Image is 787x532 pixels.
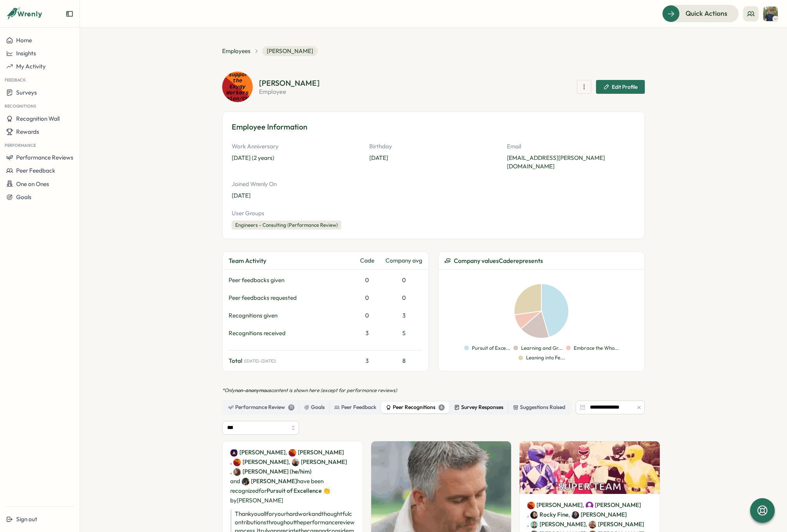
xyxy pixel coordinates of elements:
img: Justin Caovan [242,478,249,485]
span: Pursuit of Excellence 👏 [267,487,330,494]
p: have been recognized by [PERSON_NAME] [230,447,355,505]
span: , [289,457,347,467]
span: Quick Actions [686,8,727,18]
span: and [230,477,240,485]
p: User Groups [232,209,635,218]
img: Adrien Young [230,449,238,457]
p: Pursuit of Exce... [472,345,510,352]
p: Email [507,142,635,151]
p: [DATE] [369,154,498,162]
span: , [230,457,289,467]
div: 11 [288,404,294,411]
div: 0 [352,311,382,320]
div: Survey Responses [454,403,503,412]
a: Cyndyl Harrison[PERSON_NAME] [589,520,644,529]
div: Peer Recognitions [386,403,445,412]
span: Surveys [16,89,37,96]
div: 3 [352,329,382,337]
span: , [527,519,586,529]
div: Suggestions Raised [513,403,565,412]
span: , [568,510,627,519]
span: Home [16,37,32,44]
a: Employees [222,47,251,55]
img: Shane McDaniel [571,511,579,519]
img: Cade Wolcott [289,449,296,457]
img: Ross Chapman (he/him) [233,468,241,476]
p: Birthday [369,142,498,151]
div: 0 [352,294,382,302]
div: Company avg [385,256,422,265]
p: Embrace the Who... [574,345,619,352]
div: Peer feedbacks given [229,276,349,284]
div: 3 [352,357,382,365]
p: [DATE] (2 years) [232,154,360,162]
p: employee [259,88,320,95]
div: 8 [385,357,422,365]
p: *Only content is shown here (except for performance reviews) [222,387,645,394]
a: T Liu[PERSON_NAME] [233,458,289,466]
span: non-anonymous [235,387,271,393]
div: Cade [352,256,382,265]
span: for [259,487,267,494]
img: Recognition Image [520,441,660,494]
span: Insights [16,50,36,57]
img: T Liu [233,459,241,466]
h3: Employee Information [232,121,635,133]
div: Engineers - Consulting (Performance Review) [232,221,341,230]
a: Shane McDaniel[PERSON_NAME] [571,510,627,519]
span: My Activity [16,63,46,70]
span: Goals [16,193,32,201]
img: Tallulah Kay [586,502,593,509]
span: , [583,500,641,510]
div: Performance Review [228,403,294,412]
button: Expand sidebar [66,10,73,18]
h2: [PERSON_NAME] [259,79,320,87]
a: Adrien Young[PERSON_NAME] [230,448,286,457]
p: [EMAIL_ADDRESS][PERSON_NAME][DOMAIN_NAME] [507,154,635,171]
img: Miguel Zeballos-Vargas [530,521,538,529]
a: Cade Wolcott[PERSON_NAME] [527,501,583,509]
img: Chad Brokaw [763,7,778,21]
img: Rocky Fine [530,511,538,519]
p: [DATE] [232,191,360,200]
a: Ross Chapman (he/him)[PERSON_NAME] (he/him) [233,467,312,476]
span: ( [DATE] - [DATE] ) [244,359,276,364]
span: Recognition Wall [16,115,60,122]
a: Tallulah Kay[PERSON_NAME] [586,501,641,509]
div: 0 [385,276,422,284]
span: One on Ones [16,180,49,188]
div: Goals [304,403,325,412]
div: 0 [385,294,422,302]
a: Miguel Zeballos-Vargas[PERSON_NAME] [530,520,586,529]
span: Rewards [16,128,39,135]
div: Team Activity [229,256,349,266]
span: [PERSON_NAME] [262,46,318,56]
span: Sign out [16,515,37,523]
div: 3 [385,311,422,320]
img: Cade Wolcott [222,71,253,102]
p: Work Anniversary [232,142,360,151]
div: Recognitions received [229,329,349,337]
button: Edit Profile [596,80,645,94]
span: , [230,467,312,476]
p: Leaning into Fe... [526,354,565,361]
span: Performance Reviews [16,154,73,161]
span: , [586,519,644,529]
div: Peer feedbacks requested [229,294,349,302]
a: Rocky FineRocky Fine [530,510,568,519]
span: Peer Feedback [16,167,55,174]
div: Recognitions given [229,311,349,320]
p: Learning and Gr... [521,345,563,352]
div: 0 [352,276,382,284]
a: Mark Buckner[PERSON_NAME] [292,458,347,466]
span: , [527,510,568,519]
div: 5 [385,329,422,337]
div: Peer Feedback [334,403,376,412]
img: Mark Buckner [292,459,299,466]
p: Joined Wrenly On [232,180,360,188]
span: , [286,447,344,457]
img: Cyndyl Harrison [589,521,596,529]
a: Cade Wolcott[PERSON_NAME] [289,448,344,457]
